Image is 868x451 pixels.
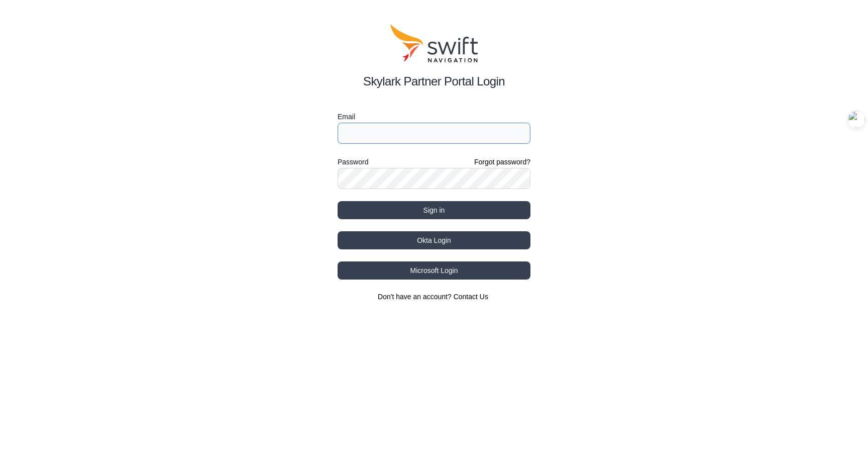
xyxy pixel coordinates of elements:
[474,157,530,167] a: Forgot password?
[338,292,530,302] section: Don't have an account?
[338,261,530,280] button: Microsoft Login
[338,111,530,123] label: Email
[454,293,488,301] a: Contact Us
[338,201,530,219] button: Sign in
[338,156,368,168] label: Password
[338,231,530,249] button: Okta Login
[338,72,530,91] h2: Skylark Partner Portal Login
